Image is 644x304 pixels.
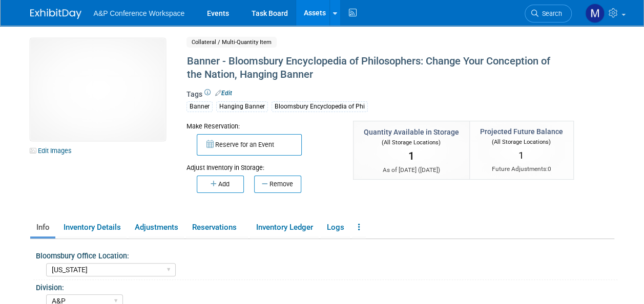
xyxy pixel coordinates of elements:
span: [DATE] [420,166,438,173]
div: Bloomsbury Encyclopedia of Phi [272,101,368,112]
span: 0 [548,165,551,172]
div: (All Storage Locations) [480,137,563,146]
div: Hanging Banner [216,101,268,112]
span: Search [538,10,562,17]
a: Edit [215,90,232,97]
a: Inventory Ledger [250,219,319,236]
div: Future Adjustments: [480,165,563,173]
div: Make Reservation: [186,121,338,131]
span: 1 [408,150,414,162]
button: Reserve for an Event [197,134,302,156]
div: Adjust Inventory in Storage: [186,156,338,172]
button: Remove [254,176,301,193]
a: Inventory Details [57,219,127,236]
div: Bloomsbury Office Location: [36,248,617,261]
span: A&P Conference Workspace [94,9,185,17]
button: Add [197,176,244,193]
a: Logs [321,219,350,236]
div: Projected Future Balance [480,126,563,137]
div: Banner - Bloomsbury Encyclopedia of Philosophers: Change Your Conception of the Nation, Hanging B... [183,52,571,83]
div: Quantity Available in Storage [364,127,459,137]
a: Adjustments [129,219,184,236]
div: Tags [186,89,571,119]
img: ExhibitDay [30,9,81,19]
a: Info [30,219,55,236]
a: Edit Images [30,144,76,157]
span: 1 [518,149,524,161]
div: Banner [186,101,213,112]
a: Reservations [186,219,248,236]
span: Collateral / Multi-Quantity Item [186,37,277,48]
img: Matt Hambridge [585,4,605,23]
div: Division: [36,280,617,293]
img: View Images [30,38,165,141]
div: (All Storage Locations) [364,137,459,147]
div: As of [DATE] ( ) [364,166,459,175]
a: Search [525,5,572,23]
